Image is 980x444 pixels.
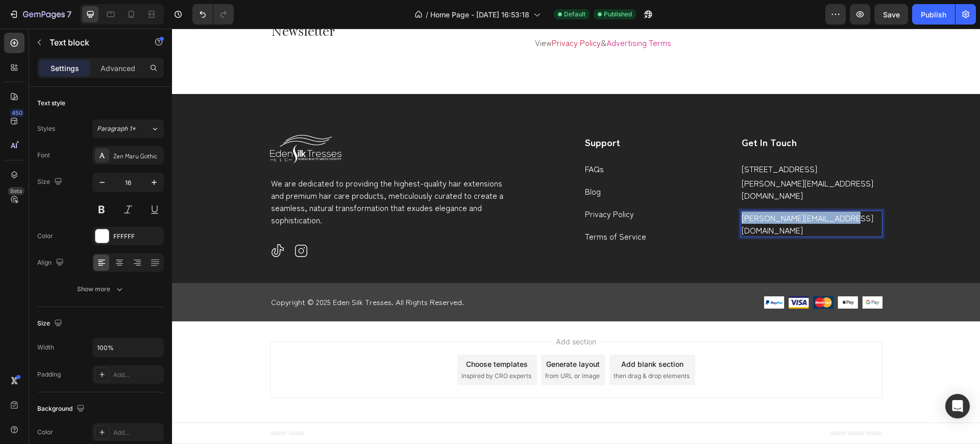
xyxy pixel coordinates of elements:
div: Add blank section [449,330,511,341]
p: [PERSON_NAME][EMAIL_ADDRESS][DOMAIN_NAME] [570,183,709,207]
img: Alt Image [666,268,686,280]
img: Alt Image [617,268,637,280]
div: Choose templates [294,330,356,341]
div: Size [37,175,64,189]
div: Color [37,428,53,437]
div: Background [37,402,87,416]
p: Advanced [101,63,135,74]
button: Show more [37,280,164,298]
button: Publish [912,4,955,25]
div: Padding [37,370,61,379]
div: Show more [77,284,125,294]
p: 7 [67,8,71,20]
img: Alt Image [641,268,661,280]
p: Text block [50,36,136,49]
span: / [426,9,428,20]
button: Paragraph 1* [92,120,164,138]
div: Generate layout [374,330,428,341]
img: Alt Image [690,268,710,280]
span: inspired by CRO experts [289,343,359,352]
p: Blog [413,156,553,169]
div: Text style [37,99,65,108]
p: Settings [51,63,79,74]
span: then drag & drop elements [442,343,518,352]
div: Beta [8,187,24,195]
span: Paragraph 1* [97,124,136,133]
div: Width [37,343,54,352]
div: Styles [37,124,55,133]
div: Rich Text Editor. Editing area: main [569,182,710,208]
p: Get In Touch [570,107,709,120]
button: 7 [4,4,76,25]
p: Copyright © 2025 Eden Silk Tresses. All Rights Reserved. [99,268,395,279]
p: [PERSON_NAME][EMAIL_ADDRESS][DOMAIN_NAME] [570,148,709,173]
iframe: Design area [172,29,980,444]
div: Color [37,231,53,241]
div: FFFFFF [113,232,161,241]
span: from URL or image [373,343,428,352]
div: Undo/Redo [192,4,234,25]
div: Add... [113,428,161,437]
p: Support [413,107,553,120]
span: Default [564,10,585,19]
span: Home Page - [DATE] 16:53:18 [430,9,529,20]
p: FAQs [413,134,553,146]
div: Size [37,317,64,331]
div: Align [37,256,66,270]
span: Save [883,10,900,19]
div: Open Intercom Messenger [945,394,970,418]
p: Terms of Service [413,201,553,214]
p: Privacy Policy [413,179,553,191]
div: Add... [113,370,161,380]
button: Save [874,4,908,25]
span: Add section [380,308,428,318]
div: 450 [10,109,24,117]
div: Publish [921,9,946,20]
img: Alt Image [592,268,612,280]
input: Auto [93,338,163,357]
div: Zen Maru Gothic [113,151,161,160]
div: Font [37,151,50,160]
p: [STREET_ADDRESS] [570,134,709,146]
span: Published [604,10,632,19]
